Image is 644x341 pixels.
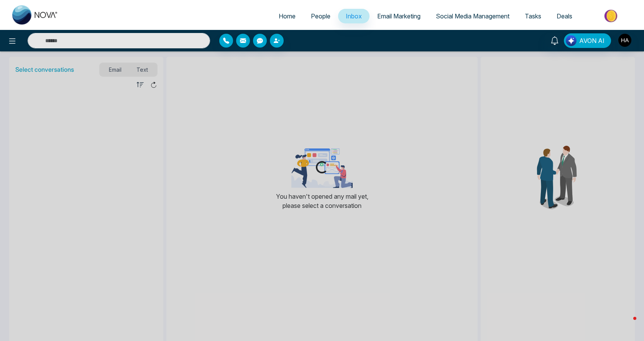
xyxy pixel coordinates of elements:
span: Inbox [346,12,362,20]
img: Market-place.gif [584,7,639,25]
a: Deals [549,9,580,23]
a: Social Media Management [428,9,517,23]
img: Nova CRM Logo [12,5,58,25]
span: Social Media Management [436,12,509,20]
button: AVON AI [564,33,611,48]
a: Tasks [517,9,549,23]
a: People [303,9,338,23]
span: Tasks [525,12,541,20]
span: Home [279,12,296,20]
a: Home [271,9,303,23]
span: People [311,12,330,20]
img: User Avatar [618,34,631,47]
span: Deals [557,12,572,20]
iframe: Intercom live chat [618,315,636,333]
img: Lead Flow [566,35,577,46]
span: AVON AI [579,36,605,45]
a: Inbox [338,9,370,23]
a: Email Marketing [370,9,428,23]
span: Email Marketing [377,12,421,20]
